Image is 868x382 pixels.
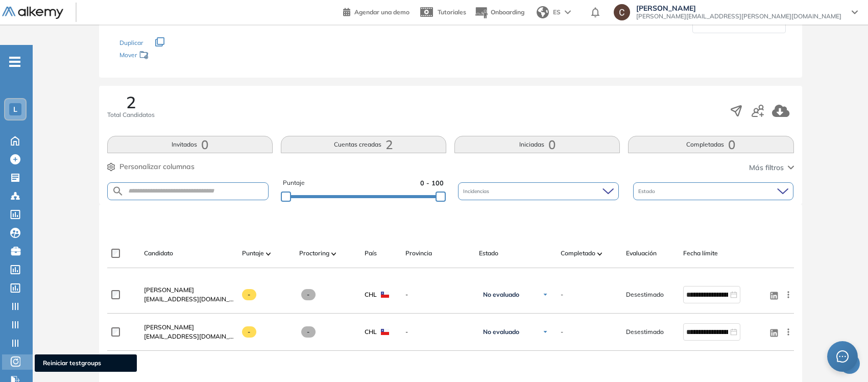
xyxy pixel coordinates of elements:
[144,285,234,295] a: [PERSON_NAME]
[836,350,849,363] span: message
[144,286,194,294] span: [PERSON_NAME]
[405,327,471,337] span: -
[454,136,620,153] button: Iniciadas0
[119,39,143,46] span: Duplicar
[242,289,257,300] span: -
[144,332,234,341] span: [EMAIL_ADDRESS][DOMAIN_NAME]
[405,249,432,258] span: Provincia
[283,178,305,188] span: Puntaje
[483,291,519,299] span: No evaluado
[565,10,571,14] img: arrow
[636,4,841,12] span: [PERSON_NAME]
[626,290,664,299] span: Desestimado
[479,249,498,258] span: Estado
[365,327,377,337] span: CHL
[542,292,548,298] img: Ícono de flecha
[107,161,195,172] button: Personalizar columnas
[749,162,794,173] button: Más filtros
[299,249,329,258] span: Proctoring
[331,252,336,255] img: [missing "en.ARROW_ALT" translation]
[343,5,409,17] a: Agendar una demo
[119,46,222,65] div: Mover
[561,290,563,299] span: -
[561,249,595,258] span: Completado
[491,8,524,16] span: Onboarding
[365,249,377,258] span: País
[638,187,657,195] span: Estado
[381,329,389,335] img: CHL
[144,295,234,304] span: [EMAIL_ADDRESS][DOMAIN_NAME]
[683,249,718,258] span: Fecha límite
[537,6,549,18] img: world
[483,328,519,336] span: No evaluado
[119,161,195,172] span: Personalizar columnas
[13,105,17,113] span: L
[365,290,377,299] span: CHL
[112,185,124,198] img: SEARCH_ALT
[626,249,657,258] span: Evaluación
[405,290,471,299] span: -
[628,136,793,153] button: Completadas0
[561,327,563,337] span: -
[381,292,389,298] img: CHL
[354,8,409,16] span: Agendar una demo
[266,252,271,255] img: [missing "en.ARROW_ALT" translation]
[301,289,316,300] span: -
[420,178,444,188] span: 0 - 100
[242,249,264,258] span: Puntaje
[633,182,794,200] div: Estado
[463,187,491,195] span: Incidencias
[553,8,561,17] span: ES
[242,326,257,338] span: -
[542,329,548,335] img: Ícono de flecha
[281,136,446,153] button: Cuentas creadas2
[2,7,63,19] img: Logo
[144,249,173,258] span: Candidato
[43,359,129,368] span: Reiniciar testgroups
[438,8,466,16] span: Tutoriales
[107,110,155,120] span: Total Candidatos
[107,136,273,153] button: Invitados0
[597,252,602,255] img: [missing "en.ARROW_ALT" translation]
[301,326,316,338] span: -
[749,162,784,173] span: Más filtros
[636,12,841,20] span: [PERSON_NAME][EMAIL_ADDRESS][PERSON_NAME][DOMAIN_NAME]
[126,94,136,110] span: 2
[474,2,524,23] button: Onboarding
[144,323,234,332] a: [PERSON_NAME]
[626,327,664,337] span: Desestimado
[9,61,20,63] i: -
[144,323,194,331] span: [PERSON_NAME]
[458,182,619,200] div: Incidencias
